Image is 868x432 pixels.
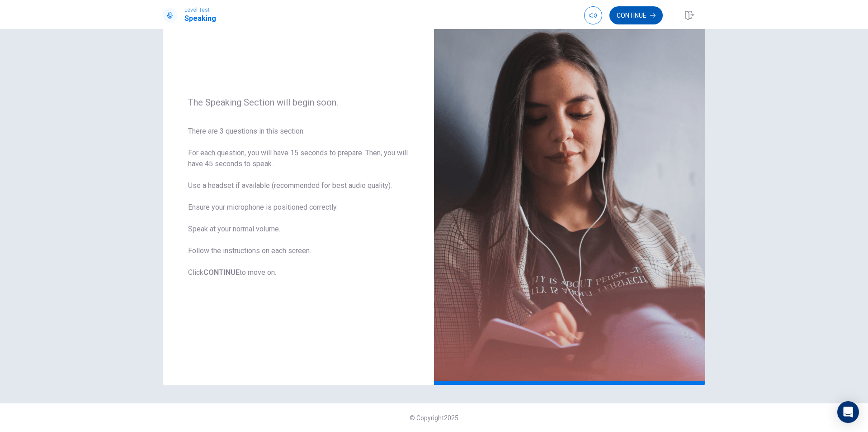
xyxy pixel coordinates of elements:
span: Level Test [184,7,216,13]
h1: Speaking [184,13,216,24]
div: Open Intercom Messenger [837,401,859,423]
span: © Copyright 2025 [410,414,458,422]
span: There are 3 questions in this section. For each question, you will have 15 seconds to prepare. Th... [188,126,409,278]
span: The Speaking Section will begin soon. [188,97,409,108]
button: Continue [609,6,663,24]
b: CONTINUE [203,268,240,277]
